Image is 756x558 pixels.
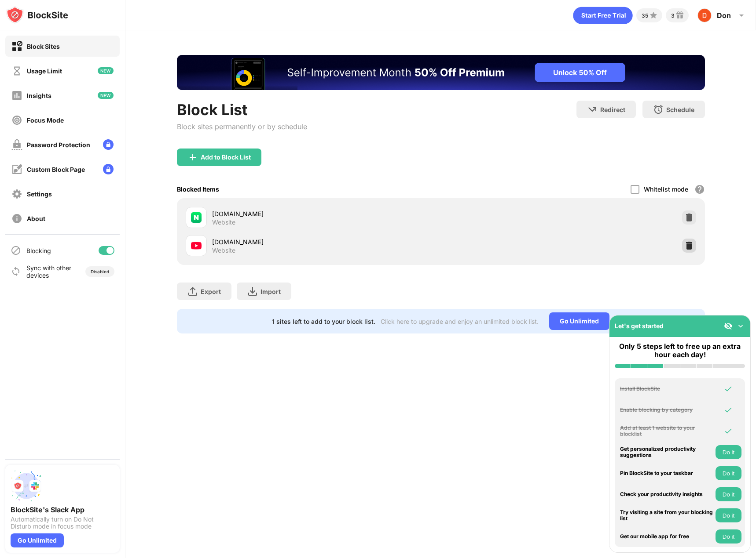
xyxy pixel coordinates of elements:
[26,247,51,254] div: Blocking
[103,139,114,150] img: lock-menu.svg
[27,116,64,124] div: Focus Mode
[716,466,741,480] button: Do it
[11,266,21,277] img: sync-icon.svg
[600,106,625,113] div: Redirect
[716,445,741,459] button: Do it
[98,67,114,74] img: new-icon.svg
[620,470,713,476] div: Pin BlockSite to your taskbar
[736,322,745,330] img: omni-setup-toggle.svg
[11,115,22,126] img: focus-off.svg
[549,312,609,330] div: Go Unlimited
[381,318,539,325] div: Click here to upgrade and enjoy an unlimited block list.
[724,406,733,414] img: omni-check.svg
[26,264,72,279] div: Sync with other devices
[27,67,62,75] div: Usage Limit
[620,425,713,438] div: Add at least 1 website to your blocklist
[620,386,713,392] div: Install BlockSite
[644,185,688,193] div: Whitelist mode
[716,508,741,522] button: Do it
[212,237,441,246] div: [DOMAIN_NAME]
[6,6,68,24] img: logo-blocksite.svg
[671,12,675,19] div: 3
[620,509,713,522] div: Try visiting a site from your blocking list
[11,245,21,256] img: blocking-icon.svg
[191,212,202,223] img: favicons
[724,427,733,435] img: omni-check.svg
[272,318,375,325] div: 1 sites left to add to your block list.
[201,288,221,295] div: Export
[724,384,733,393] img: omni-check.svg
[716,529,741,544] button: Do it
[191,240,202,251] img: favicons
[177,122,307,131] div: Block sites permanently or by schedule
[11,516,114,530] div: Automatically turn on Do Not Disturb mode in focus mode
[11,41,22,52] img: block-on.svg
[648,10,659,21] img: points-small.svg
[620,446,713,459] div: Get personalized productivity suggestions
[212,209,441,218] div: [DOMAIN_NAME]
[27,190,52,198] div: Settings
[177,185,219,193] div: Blocked Items
[177,101,307,119] div: Block List
[11,188,22,199] img: settings-off.svg
[573,7,633,24] div: animation
[620,491,713,497] div: Check your productivity insights
[27,215,45,222] div: About
[201,154,251,161] div: Add to Block List
[615,342,745,359] div: Only 5 steps left to free up an extra hour each day!
[11,505,114,514] div: BlockSite's Slack App
[27,141,90,149] div: Password Protection
[11,213,22,224] img: about-off.svg
[620,533,713,540] div: Get our mobile app for free
[11,90,22,101] img: insights-off.svg
[666,106,694,113] div: Schedule
[91,269,109,274] div: Disabled
[103,164,114,174] img: lock-menu.svg
[98,92,114,99] img: new-icon.svg
[615,322,664,330] div: Let's get started
[212,218,235,226] div: Website
[11,470,42,502] img: push-slack.svg
[11,139,22,150] img: password-protection-off.svg
[675,10,685,21] img: reward-small.svg
[261,288,281,295] div: Import
[27,166,85,173] div: Custom Block Page
[11,65,22,76] img: time-usage-off.svg
[27,92,51,99] div: Insights
[697,8,712,22] img: ACg8ocK_EPs-Y_6PGo7x224hHBIWNIIsZmQ6S6Fjm1IAagyeSJ0WOA=s96-c
[642,12,648,19] div: 35
[177,55,705,90] iframe: Banner
[11,164,22,175] img: customize-block-page-off.svg
[11,533,64,547] div: Go Unlimited
[724,322,733,330] img: eye-not-visible.svg
[620,407,713,413] div: Enable blocking by category
[212,246,235,254] div: Website
[717,11,731,20] div: Don
[716,487,741,501] button: Do it
[27,43,60,50] div: Block Sites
